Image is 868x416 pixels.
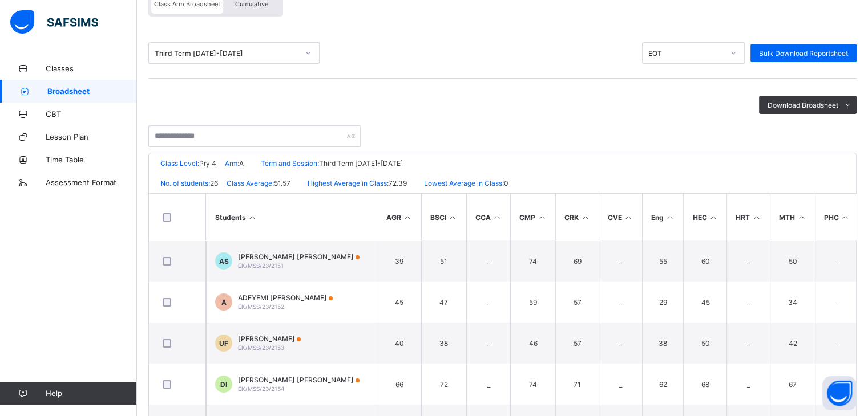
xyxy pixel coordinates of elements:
td: _ [599,364,642,405]
td: 51 [421,240,466,282]
img: safsims [10,10,98,34]
td: 50 [770,240,815,282]
td: 55 [642,240,684,282]
td: _ [726,282,770,323]
td: _ [466,240,511,282]
td: 40 [377,323,421,364]
td: 72 [421,364,466,405]
i: Sort in Ascending Order [448,213,458,222]
td: 68 [683,364,726,405]
span: EK/MSS/23/2151 [238,262,284,269]
th: HRT [726,194,770,240]
th: Eng [642,194,684,240]
th: MTH [770,194,815,240]
td: 45 [683,282,726,323]
span: Help [46,389,136,398]
td: _ [815,364,859,405]
span: Time Table [46,155,137,164]
td: 29 [642,282,684,323]
span: EK/MSS/23/2154 [238,385,285,392]
span: 72.39 [389,179,407,187]
span: Assessment Format [46,178,137,187]
span: EK/MSS/23/2152 [238,303,284,310]
span: DI [220,380,227,389]
td: _ [815,282,859,323]
td: _ [726,240,770,282]
th: AGR [377,194,421,240]
span: A [221,298,227,307]
i: Sort in Ascending Order [580,213,590,222]
td: 62 [642,364,684,405]
th: BSCI [421,194,466,240]
th: HEC [683,194,726,240]
span: Classes [46,64,137,73]
span: [PERSON_NAME] [238,335,301,343]
td: 57 [555,282,599,323]
span: [PERSON_NAME] [PERSON_NAME] [238,252,360,261]
td: 39 [377,240,421,282]
i: Sort in Ascending Order [624,213,633,222]
td: _ [466,323,511,364]
span: Broadsheet [47,87,137,96]
i: Sort in Ascending Order [403,213,413,222]
span: AS [219,257,229,266]
span: Class Average: [227,179,274,187]
td: 71 [555,364,599,405]
span: EK/MSS/23/2153 [238,344,284,351]
td: 38 [421,323,466,364]
td: 42 [770,323,815,364]
th: CRK [555,194,599,240]
td: 34 [770,282,815,323]
i: Sort in Ascending Order [841,213,850,222]
span: 0 [504,179,508,187]
span: Highest Average in Class: [308,179,389,187]
td: 57 [555,323,599,364]
th: CVE [599,194,642,240]
td: _ [599,282,642,323]
th: PHC [815,194,859,240]
span: A [239,159,244,168]
td: 74 [510,240,555,282]
span: Lowest Average in Class: [424,179,504,187]
span: 51.57 [274,179,290,187]
td: 47 [421,282,466,323]
i: Sort in Ascending Order [708,213,718,222]
span: CBT [46,109,137,119]
span: No. of students: [160,179,210,187]
button: Open asap [822,376,857,410]
td: _ [726,364,770,405]
td: _ [815,323,859,364]
td: 46 [510,323,555,364]
td: 50 [683,323,726,364]
td: _ [599,240,642,282]
td: 45 [377,282,421,323]
th: CMP [510,194,555,240]
i: Sort in Ascending Order [492,213,502,222]
span: Arm: [225,159,239,168]
td: _ [466,282,511,323]
td: 66 [377,364,421,405]
td: _ [726,323,770,364]
td: _ [466,364,511,405]
i: Sort in Ascending Order [797,213,806,222]
span: Pry 4 [199,159,216,168]
i: Sort in Ascending Order [752,213,761,222]
div: EOT [648,49,724,58]
i: Sort in Ascending Order [537,213,547,222]
td: 38 [642,323,684,364]
span: UF [219,339,228,348]
th: CCA [466,194,511,240]
i: Sort in Ascending Order [665,213,675,222]
td: 74 [510,364,555,405]
span: Term and Session: [261,159,319,168]
span: Lesson Plan [46,132,137,141]
span: [PERSON_NAME] [PERSON_NAME] [238,376,360,384]
span: ADEYEMI [PERSON_NAME] [238,293,333,302]
td: 69 [555,240,599,282]
td: 67 [770,364,815,405]
span: Download Broadsheet [768,101,838,109]
th: Students [206,194,377,240]
span: Class Level: [160,159,199,168]
div: Third Term [DATE]-[DATE] [155,49,298,58]
span: Third Term [DATE]-[DATE] [319,159,403,168]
